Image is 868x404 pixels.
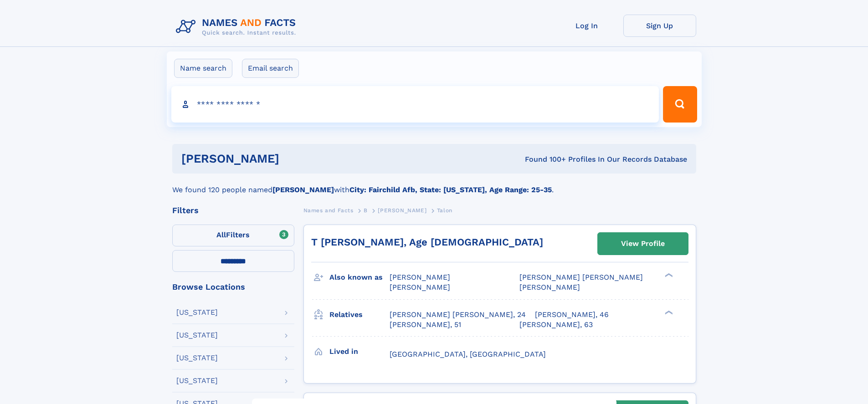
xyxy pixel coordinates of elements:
[378,205,426,216] a: [PERSON_NAME]
[176,309,218,316] div: [US_STATE]
[303,205,354,216] a: Names and Facts
[390,320,461,330] a: [PERSON_NAME], 51
[329,344,390,359] h3: Lived in
[621,233,665,254] div: View Profile
[311,236,543,248] a: T [PERSON_NAME], Age [DEMOGRAPHIC_DATA]
[390,310,526,320] a: [PERSON_NAME] [PERSON_NAME], 24
[171,86,659,123] input: search input
[172,225,294,246] label: Filters
[663,309,673,315] div: ❯
[390,283,450,291] span: [PERSON_NAME]
[174,59,232,78] label: Name search
[181,153,402,164] h1: [PERSON_NAME]
[519,320,593,330] a: [PERSON_NAME], 63
[390,350,546,358] span: [GEOGRAPHIC_DATA], [GEOGRAPHIC_DATA]
[176,332,218,339] div: [US_STATE]
[216,230,226,239] span: All
[402,154,687,164] div: Found 100+ Profiles In Our Records Database
[272,185,334,194] b: [PERSON_NAME]
[242,59,299,78] label: Email search
[663,86,697,123] button: Search Button
[329,270,390,285] h3: Also known as
[519,273,643,281] span: [PERSON_NAME] [PERSON_NAME]
[598,233,688,255] a: View Profile
[390,273,450,281] span: [PERSON_NAME]
[176,377,218,384] div: [US_STATE]
[378,207,426,214] span: [PERSON_NAME]
[172,174,696,195] div: We found 120 people named with .
[364,207,368,214] span: B
[364,205,368,216] a: B
[176,354,218,362] div: [US_STATE]
[172,283,294,291] div: Browse Locations
[329,307,390,322] h3: Relatives
[519,283,580,291] span: [PERSON_NAME]
[172,206,294,215] div: Filters
[663,272,673,278] div: ❯
[437,207,452,214] span: Talon
[535,310,609,320] a: [PERSON_NAME], 46
[172,15,303,39] img: Logo Names and Facts
[349,185,552,194] b: City: Fairchild Afb, State: [US_STATE], Age Range: 25-35
[550,15,623,37] a: Log In
[623,15,696,37] a: Sign Up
